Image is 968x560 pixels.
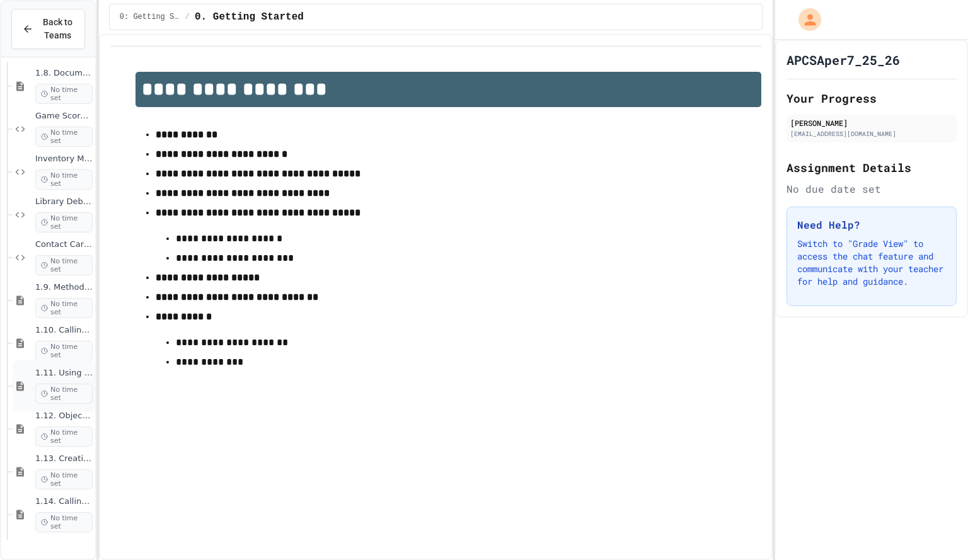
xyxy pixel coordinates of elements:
span: No time set [35,512,93,532]
div: My Account [785,5,824,34]
span: Inventory Management System [35,154,93,164]
span: No time set [35,384,93,404]
span: 1.10. Calling Class Methods [35,325,93,336]
span: 1.8. Documentation with Comments and Preconditions [35,68,93,79]
div: [PERSON_NAME] [790,117,953,129]
span: Library Debugger Challenge [35,197,93,207]
span: Back to Teams [41,16,74,42]
span: No time set [35,127,93,147]
span: No time set [35,341,93,361]
span: No time set [35,212,93,232]
span: 1.11. Using the Math Class [35,368,93,379]
span: Game Score Tracker [35,111,93,122]
p: Switch to "Grade View" to access the chat feature and communicate with your teacher for help and ... [797,237,946,288]
div: No due date set [786,181,957,197]
span: No time set [35,426,93,447]
span: 1.14. Calling Instance Methods [35,496,93,507]
span: No time set [35,469,93,489]
span: No time set [35,255,93,275]
span: 1.13. Creating and Initializing Objects: Constructors [35,454,93,464]
span: 1.9. Method Signatures [35,282,93,293]
span: No time set [35,84,93,104]
span: 0. Getting Started [195,9,304,25]
span: / [185,12,190,22]
span: 0: Getting Started [120,12,180,22]
h1: APCSAper7_25_26 [786,51,900,69]
span: No time set [35,169,93,190]
h2: Assignment Details [786,159,957,176]
span: No time set [35,298,93,318]
h3: Need Help? [797,217,946,232]
h2: Your Progress [786,89,957,107]
span: Contact Card Creator [35,239,93,250]
div: [EMAIL_ADDRESS][DOMAIN_NAME] [790,129,953,139]
span: 1.12. Objects - Instances of Classes [35,411,93,421]
button: Back to Teams [11,9,85,49]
